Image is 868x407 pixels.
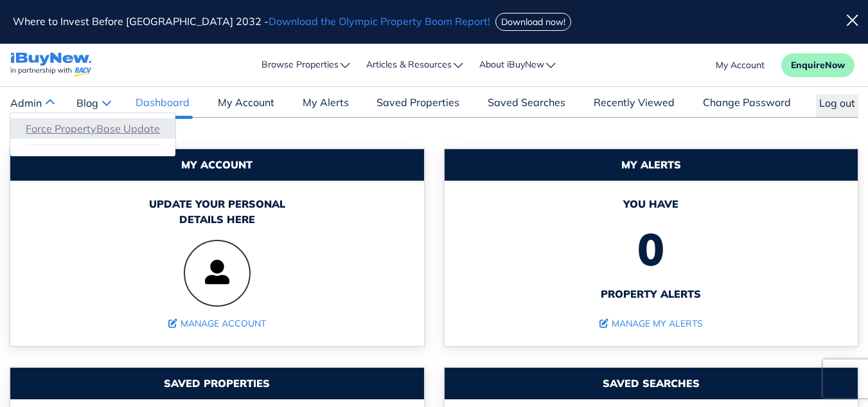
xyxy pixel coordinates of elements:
[445,368,858,399] div: Saved Searches
[445,149,858,181] div: My Alerts
[825,59,845,71] span: Now
[373,95,463,116] a: Saved Properties
[168,318,266,329] a: Manage Account
[13,15,493,28] span: Where to Invest Before [GEOGRAPHIC_DATA] 2032 -
[495,13,571,31] button: Download now!
[184,240,251,307] img: user
[700,95,794,116] a: Change Password
[457,212,846,286] span: 0
[10,53,92,78] img: logo
[457,196,846,212] span: You have
[457,286,846,302] span: property alerts
[484,95,569,116] a: Saved Searches
[10,368,424,399] div: Saved Properties
[716,59,765,72] a: account
[23,196,411,227] div: Update your personal details here
[599,318,703,329] a: Manage My Alerts
[781,53,855,77] button: EnquireNow
[269,15,490,28] span: Download the Olympic Property Boom Report!
[10,149,424,181] div: My Account
[10,95,54,111] button: Admin
[132,95,193,116] a: Dashboard
[299,95,352,116] a: My Alerts
[10,50,92,81] a: navigations
[816,95,858,117] button: Log out
[26,121,160,136] a: Force PropertyBase Update
[76,95,111,111] button: Blog
[590,95,678,116] a: Recently Viewed
[215,95,278,116] a: My Account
